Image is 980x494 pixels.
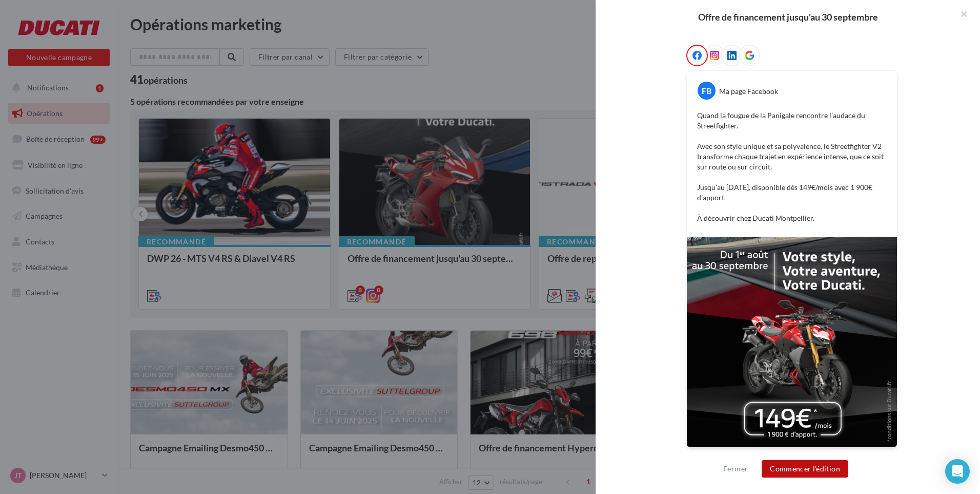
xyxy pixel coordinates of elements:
div: Open Intercom Messenger [945,459,970,484]
button: Fermer [719,463,752,475]
p: Quand la fougue de la Panigale rencontre l’audace du Streetfighter. Avec son style unique et sa p... [697,110,887,223]
div: La prévisualisation est non-contractuelle [686,448,897,461]
button: Commencer l'édition [762,460,848,478]
div: FB [698,82,716,100]
div: Ma page Facebook [719,86,778,97]
div: Offre de financement jusqu'au 30 septembre [612,12,964,22]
